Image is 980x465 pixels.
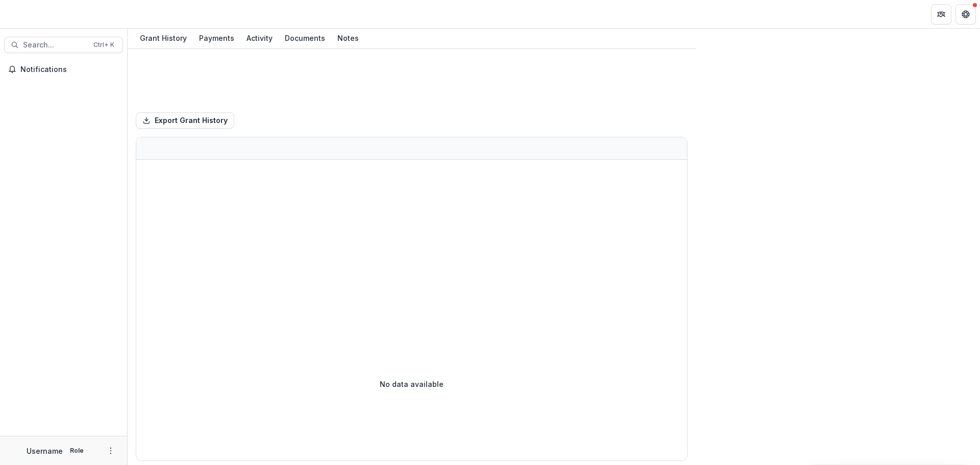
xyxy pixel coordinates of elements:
[91,39,116,51] div: Ctrl + K
[20,65,119,74] span: Notifications
[23,41,87,50] span: Search...
[281,31,329,45] div: Documents
[136,31,191,45] div: Grant History
[333,29,363,48] a: Notes
[136,112,234,129] button: Export Grant History
[333,31,363,45] div: Notes
[4,37,123,53] button: Search...
[67,446,87,455] p: Role
[105,445,117,457] button: More
[136,29,191,48] a: Grant History
[380,379,444,389] p: No data available
[195,29,238,48] a: Payments
[4,61,123,78] button: Notifications
[955,4,976,25] button: Get Help
[931,4,951,25] button: Partners
[242,29,277,48] a: Activity
[195,31,238,45] div: Payments
[27,446,63,456] p: Username
[242,31,277,45] div: Activity
[281,29,329,48] a: Documents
